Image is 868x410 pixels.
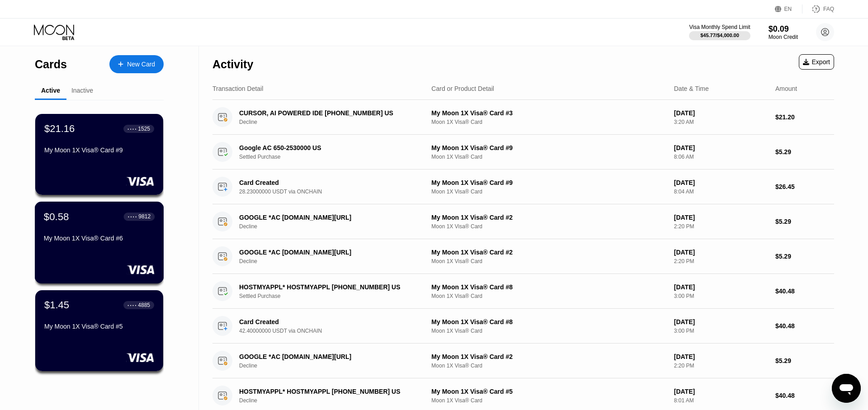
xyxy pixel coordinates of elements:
[431,249,666,256] div: My Moon 1X Visa® Card #2
[212,100,834,135] div: CURSOR, AI POWERED IDE [PHONE_NUMBER] USDeclineMy Moon 1X Visa® Card #3Moon 1X Visa® Card[DATE]3:...
[44,123,75,135] div: $21.16
[212,204,834,239] div: GOOGLE *AC [DOMAIN_NAME][URL]DeclineMy Moon 1X Visa® Card #2Moon 1X Visa® Card[DATE]2:20 PM$5.29
[431,85,494,92] div: Card or Product Detail
[239,109,416,117] div: CURSOR, AI POWERED IDE [PHONE_NUMBER] US
[35,58,67,71] div: Cards
[674,388,768,395] div: [DATE]
[431,214,666,221] div: My Moon 1X Visa® Card #2
[700,33,739,38] div: $45.77 / $4,000.00
[239,388,416,395] div: HOSTMYAPPL* HOSTMYAPPL [PHONE_NUMBER] US
[239,258,430,264] div: Decline
[138,213,151,220] div: 9812
[212,309,834,344] div: Card Created42.40000000 USDT via ONCHAINMy Moon 1X Visa® Card #8Moon 1X Visa® Card[DATE]3:00 PM$4...
[431,388,666,395] div: My Moon 1X Visa® Card #5
[239,223,430,230] div: Decline
[799,54,834,70] div: Export
[689,24,750,30] div: Visa Monthly Spend Limit
[239,363,430,369] div: Decline
[674,214,768,221] div: [DATE]
[832,374,861,403] iframe: Button to launch messaging window
[212,274,834,309] div: HOSTMYAPPL* HOSTMYAPPL [PHONE_NUMBER] USSettled PurchaseMy Moon 1X Visa® Card #8Moon 1X Visa® Car...
[674,144,768,151] div: [DATE]
[239,119,430,125] div: Decline
[431,223,666,230] div: Moon 1X Visa® Card
[239,214,416,221] div: GOOGLE *AC [DOMAIN_NAME][URL]
[674,179,768,186] div: [DATE]
[127,127,137,130] div: ● ● ● ●
[674,328,768,334] div: 3:00 PM
[128,215,137,218] div: ● ● ● ●
[35,290,163,371] div: $1.45● ● ● ●4885My Moon 1X Visa® Card #5
[431,179,666,186] div: My Moon 1X Visa® Card #9
[71,87,93,94] div: Inactive
[212,58,253,71] div: Activity
[775,357,834,364] div: $5.29
[769,34,798,40] div: Moon Credit
[239,328,430,334] div: 42.40000000 USDT via ONCHAIN
[431,154,666,160] div: Moon 1X Visa® Card
[239,179,416,186] div: Card Created
[803,58,830,66] div: Export
[431,283,666,291] div: My Moon 1X Visa® Card #8
[674,293,768,299] div: 3:00 PM
[674,109,768,117] div: [DATE]
[775,85,797,92] div: Amount
[44,211,69,222] div: $0.58
[138,126,150,132] div: 1525
[431,258,666,264] div: Moon 1X Visa® Card
[775,183,834,190] div: $26.45
[41,87,60,94] div: Active
[127,304,137,306] div: ● ● ● ●
[138,302,150,308] div: 4885
[775,253,834,260] div: $5.29
[674,318,768,325] div: [DATE]
[239,353,416,360] div: GOOGLE *AC [DOMAIN_NAME][URL]
[674,85,709,92] div: Date & Time
[239,144,416,151] div: Google AC 650-2530000 US
[775,218,834,225] div: $5.29
[239,189,430,195] div: 28.23000000 USDT via ONCHAIN
[431,353,666,360] div: My Moon 1X Visa® Card #2
[431,328,666,334] div: Moon 1X Visa® Card
[674,223,768,230] div: 2:20 PM
[674,363,768,369] div: 2:20 PM
[775,322,834,330] div: $40.48
[674,189,768,195] div: 8:04 AM
[802,5,834,14] div: FAQ
[823,6,834,12] div: FAQ
[674,397,768,404] div: 8:01 AM
[212,239,834,274] div: GOOGLE *AC [DOMAIN_NAME][URL]DeclineMy Moon 1X Visa® Card #2Moon 1X Visa® Card[DATE]2:20 PM$5.29
[775,392,834,399] div: $40.48
[239,397,430,404] div: Decline
[431,109,666,117] div: My Moon 1X Visa® Card #3
[127,61,155,68] div: New Card
[239,154,430,160] div: Settled Purchase
[239,283,416,291] div: HOSTMYAPPL* HOSTMYAPPL [PHONE_NUMBER] US
[431,293,666,299] div: Moon 1X Visa® Card
[784,6,792,12] div: EN
[239,293,430,299] div: Settled Purchase
[674,258,768,264] div: 2:20 PM
[44,146,154,154] div: My Moon 1X Visa® Card #9
[44,299,69,311] div: $1.45
[212,85,263,92] div: Transaction Detail
[431,318,666,325] div: My Moon 1X Visa® Card #8
[775,287,834,295] div: $40.48
[769,24,798,34] div: $0.09
[212,135,834,170] div: Google AC 650-2530000 USSettled PurchaseMy Moon 1X Visa® Card #9Moon 1X Visa® Card[DATE]8:06 AM$5.29
[109,55,164,73] div: New Card
[431,363,666,369] div: Moon 1X Visa® Card
[212,344,834,378] div: GOOGLE *AC [DOMAIN_NAME][URL]DeclineMy Moon 1X Visa® Card #2Moon 1X Visa® Card[DATE]2:20 PM$5.29
[239,318,416,325] div: Card Created
[212,170,834,204] div: Card Created28.23000000 USDT via ONCHAINMy Moon 1X Visa® Card #9Moon 1X Visa® Card[DATE]8:04 AM$2...
[431,397,666,404] div: Moon 1X Visa® Card
[674,283,768,291] div: [DATE]
[674,249,768,256] div: [DATE]
[44,235,155,242] div: My Moon 1X Visa® Card #6
[769,24,798,40] div: $0.09Moon Credit
[775,113,834,121] div: $21.20
[431,119,666,125] div: Moon 1X Visa® Card
[431,144,666,151] div: My Moon 1X Visa® Card #9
